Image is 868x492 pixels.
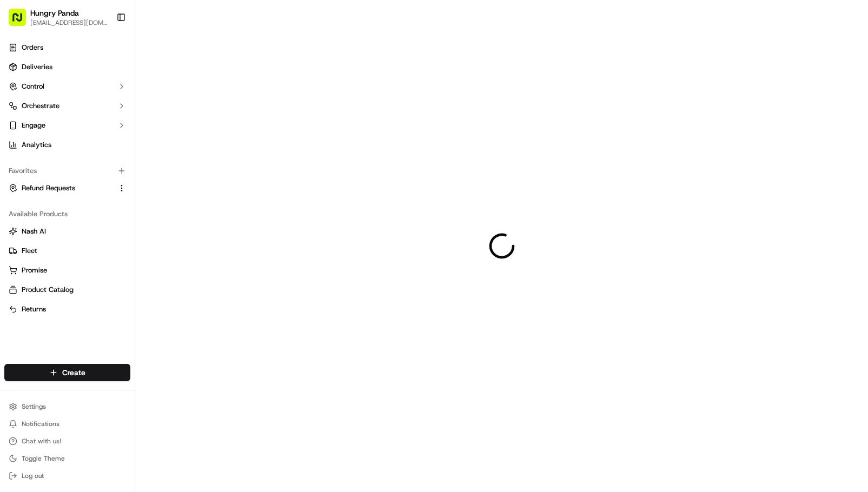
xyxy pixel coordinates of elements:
[4,301,130,318] button: Returns
[4,364,130,381] button: Create
[4,468,130,483] button: Log out
[22,183,75,193] span: Refund Requests
[22,437,61,446] span: Chat with us!
[4,399,130,414] button: Settings
[9,246,126,256] a: Fleet
[4,416,130,431] button: Notifications
[22,265,47,275] span: Promise
[4,281,130,298] button: Product Catalog
[4,136,130,154] a: Analytics
[4,242,130,260] button: Fleet
[4,4,112,30] button: Hungry Panda[EMAIL_ADDRESS][DOMAIN_NAME]
[22,82,44,91] span: Control
[4,179,130,197] button: Refund Requests
[30,18,108,27] button: [EMAIL_ADDRESS][DOMAIN_NAME]
[9,227,126,236] a: Nash AI
[22,43,43,52] span: Orders
[9,285,126,295] a: Product Catalog
[22,454,65,463] span: Toggle Theme
[22,101,59,111] span: Orchestrate
[4,223,130,240] button: Nash AI
[22,246,37,256] span: Fleet
[4,451,130,466] button: Toggle Theme
[9,265,126,275] a: Promise
[30,8,79,18] button: Hungry Panda
[4,58,130,76] a: Deliveries
[9,304,126,314] a: Returns
[22,121,45,130] span: Engage
[4,262,130,279] button: Promise
[4,97,130,115] button: Orchestrate
[4,117,130,134] button: Engage
[22,304,46,314] span: Returns
[22,227,46,236] span: Nash AI
[22,402,46,411] span: Settings
[22,471,44,480] span: Log out
[9,183,113,193] a: Refund Requests
[22,420,59,428] span: Notifications
[4,39,130,56] a: Orders
[62,367,85,378] span: Create
[4,162,130,179] div: Favorites
[4,78,130,95] button: Control
[22,285,74,295] span: Product Catalog
[4,434,130,449] button: Chat with us!
[4,205,130,223] div: Available Products
[22,62,52,72] span: Deliveries
[22,140,51,150] span: Analytics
